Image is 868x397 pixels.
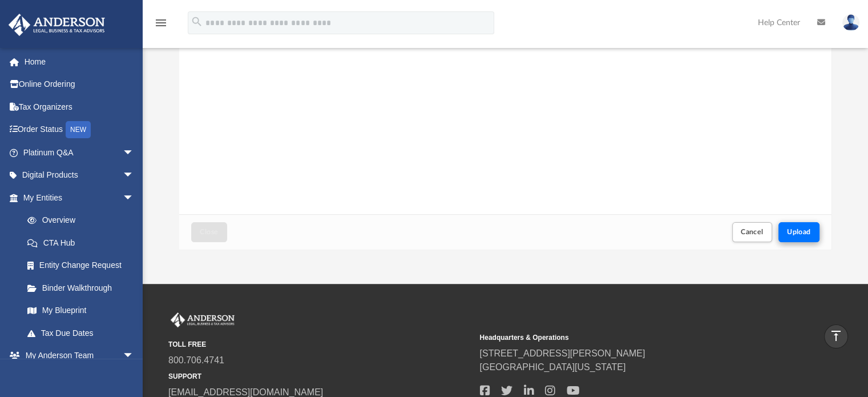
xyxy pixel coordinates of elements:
[16,276,151,299] a: Binder Walkthrough
[168,371,471,382] small: SUPPORT
[8,95,151,118] a: Tax Organizers
[16,299,146,322] a: My Blueprint
[8,118,151,142] a: Order StatusNEW
[191,222,227,242] button: Close
[824,324,848,348] a: vertical_align_top
[8,344,146,367] a: My Anderson Teamarrow_drop_down
[16,322,151,344] a: Tax Due Dates
[8,73,151,96] a: Online Ordering
[168,387,323,397] a: [EMAIL_ADDRESS][DOMAIN_NAME]
[154,22,168,30] a: menu
[16,231,151,254] a: CTA Hub
[16,209,151,232] a: Overview
[8,141,151,164] a: Platinum Q&Aarrow_drop_down
[123,164,146,187] span: arrow_drop_down
[842,14,859,31] img: User Pic
[479,332,782,343] small: Headquarters & Operations
[16,254,151,277] a: Entity Change Request
[8,186,151,209] a: My Entitiesarrow_drop_down
[829,329,843,343] i: vertical_align_top
[123,141,146,165] span: arrow_drop_down
[123,186,146,210] span: arrow_drop_down
[741,228,764,235] span: Cancel
[191,15,203,28] i: search
[168,339,471,350] small: TOLL FREE
[5,14,108,36] img: Anderson Advisors Platinum Portal
[154,16,168,30] i: menu
[200,228,218,235] span: Close
[168,355,224,365] a: 800.706.4741
[66,121,91,138] div: NEW
[787,228,811,235] span: Upload
[168,312,237,327] img: Anderson Advisors Platinum Portal
[479,362,625,372] a: [GEOGRAPHIC_DATA][US_STATE]
[732,222,772,242] button: Cancel
[479,348,645,358] a: [STREET_ADDRESS][PERSON_NAME]
[8,50,151,73] a: Home
[778,222,819,242] button: Upload
[8,164,151,187] a: Digital Productsarrow_drop_down
[123,344,146,368] span: arrow_drop_down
